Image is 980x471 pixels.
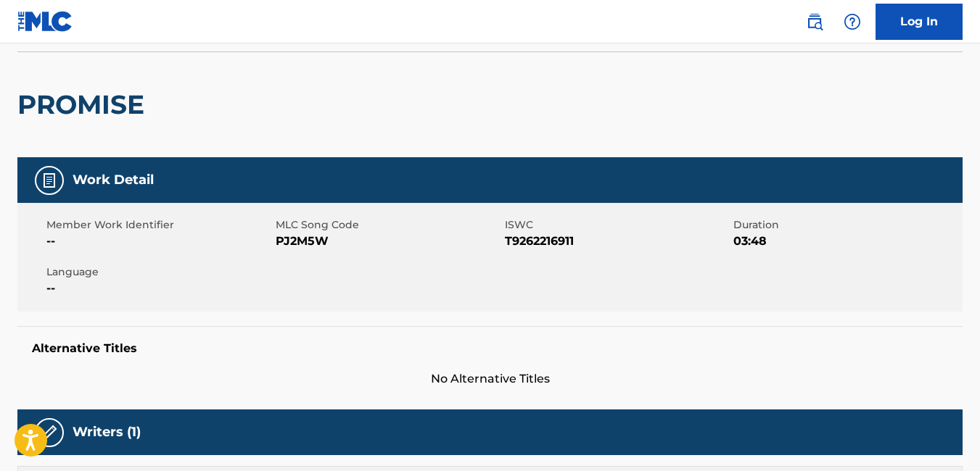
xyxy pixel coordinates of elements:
[733,217,959,233] span: Duration
[276,233,501,250] span: PJ2M5W
[505,233,730,250] span: T9262216911
[800,7,829,36] a: Public Search
[73,424,141,441] h5: Writers (1)
[73,172,154,188] h5: Work Detail
[276,217,501,233] span: MLC Song Code
[46,264,272,280] span: Language
[907,401,980,471] iframe: Chat Widget
[17,11,73,32] img: MLC Logo
[46,217,272,233] span: Member Work Identifier
[844,13,861,30] img: help
[41,424,58,441] img: Writers
[46,233,272,250] span: --
[46,280,272,297] span: --
[17,370,963,388] span: No Alternative Titles
[32,341,948,356] h5: Alternative Titles
[806,13,823,30] img: search
[41,172,58,189] img: Work Detail
[838,7,867,36] div: Help
[876,4,963,40] a: Log In
[505,217,730,233] span: ISWC
[733,233,959,250] span: 03:48
[17,88,152,121] h2: PROMISE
